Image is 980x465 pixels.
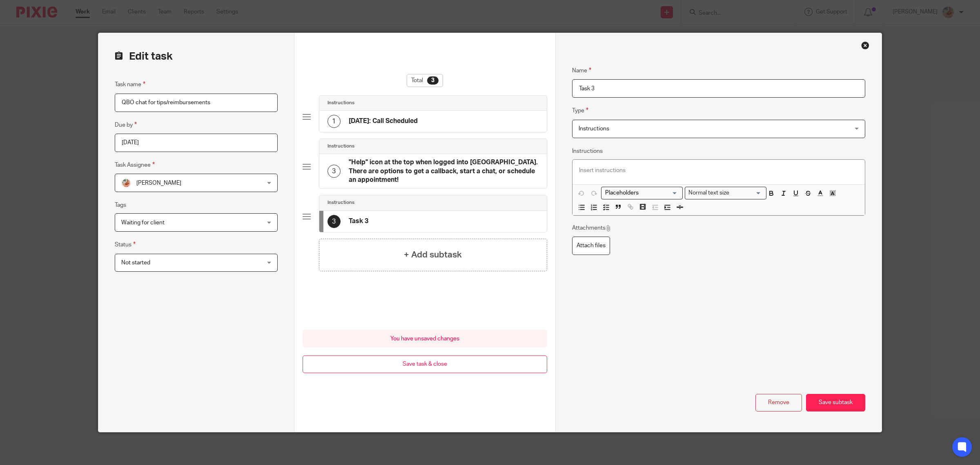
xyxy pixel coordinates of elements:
[121,220,165,226] span: Waiting for client
[601,187,683,199] div: Placeholders
[349,217,368,226] h4: Task 3
[732,189,762,197] input: Search for option
[115,80,145,89] label: Task name
[572,237,610,255] label: Attach files
[136,180,181,186] span: [PERSON_NAME]
[572,106,588,115] label: Type
[861,41,869,49] div: Close this dialog window
[327,115,341,128] div: 1
[685,187,766,199] div: Search for option
[327,143,354,150] h4: Instructions
[115,49,278,63] h2: Edit task
[121,260,150,266] span: Not started
[115,201,126,209] label: Tags
[806,394,865,411] button: Save subtask
[115,120,137,130] label: Due by
[404,248,462,261] h4: + Add subtask
[121,178,131,188] img: MIC.jpg
[327,165,341,178] div: 3
[115,134,278,152] input: Pick a date
[685,187,766,199] div: Text styles
[407,74,443,87] div: Total
[687,189,731,197] span: Normal text size
[427,76,439,85] div: 3
[327,199,354,206] h4: Instructions
[572,66,591,75] label: Name
[602,189,678,197] input: Search for option
[349,117,418,125] h4: [DATE]: Call Scheduled
[601,187,683,199] div: Search for option
[572,147,603,155] label: Instructions
[303,355,547,373] button: Save task & close
[572,224,612,232] p: Attachments
[115,240,136,249] label: Status
[303,330,547,347] div: You have unsaved changes
[755,394,802,411] button: Remove
[327,100,354,106] h4: Instructions
[115,160,155,170] label: Task Assignee
[579,126,609,132] span: Instructions
[327,215,341,228] div: 3
[349,158,539,184] h4: ''Help" icon at the top when logged into [GEOGRAPHIC_DATA]. There are options to get a callback, ...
